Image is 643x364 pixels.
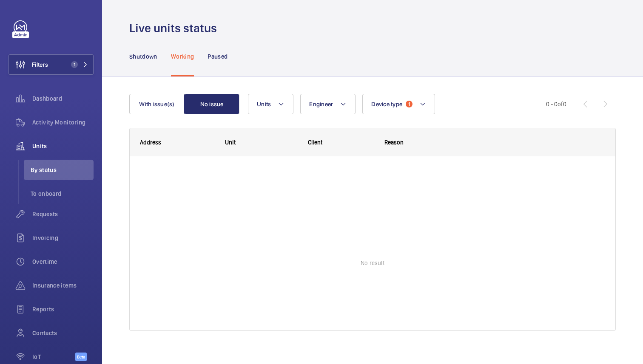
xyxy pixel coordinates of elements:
[257,101,271,107] span: Units
[32,142,94,150] span: Units
[171,52,194,61] p: Working
[32,257,94,266] span: Overtime
[300,94,356,114] button: Engineer
[384,139,404,146] span: Reason
[75,353,87,361] span: Beta
[309,101,333,107] span: Engineer
[9,54,94,75] button: Filters1
[208,52,228,61] p: Paused
[32,60,48,69] span: Filters
[225,139,236,146] span: Unit
[129,20,222,36] h1: Live units status
[371,101,402,107] span: Device type
[31,166,94,174] span: By status
[558,101,563,107] span: of
[362,94,435,114] button: Device type1
[32,234,94,242] span: Invoicing
[308,139,322,146] span: Client
[140,139,161,146] span: Address
[71,61,78,68] span: 1
[129,94,185,114] button: With issue(s)
[32,305,94,313] span: Reports
[32,353,75,361] span: IoT
[31,189,94,198] span: To onboard
[546,101,566,107] span: 0 - 0 0
[32,329,94,337] span: Contacts
[32,210,94,218] span: Requests
[248,94,293,114] button: Units
[32,118,94,127] span: Activity Monitoring
[32,281,94,290] span: Insurance items
[32,94,94,103] span: Dashboard
[184,94,239,114] button: No issue
[129,52,157,61] p: Shutdown
[406,101,413,107] span: 1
